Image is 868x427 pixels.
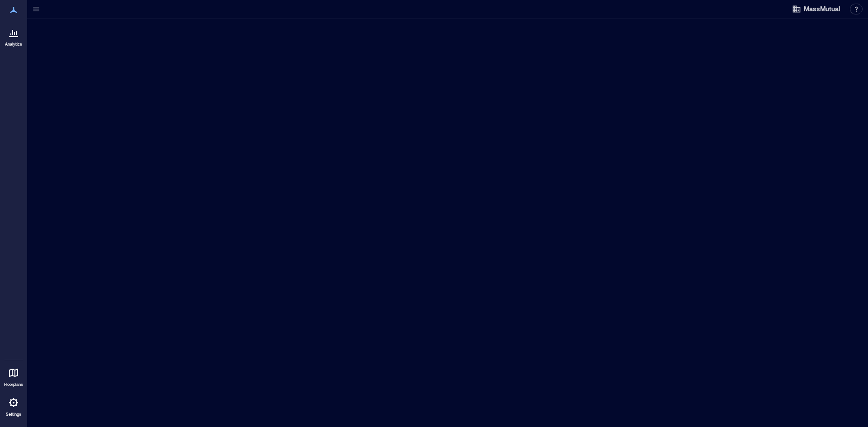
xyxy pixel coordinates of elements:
[789,2,843,16] button: MassMutual
[4,382,23,387] p: Floorplans
[3,392,24,420] a: Settings
[5,42,22,47] p: Analytics
[2,22,25,50] a: Analytics
[6,412,21,417] p: Settings
[1,362,26,390] a: Floorplans
[804,5,840,14] span: MassMutual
